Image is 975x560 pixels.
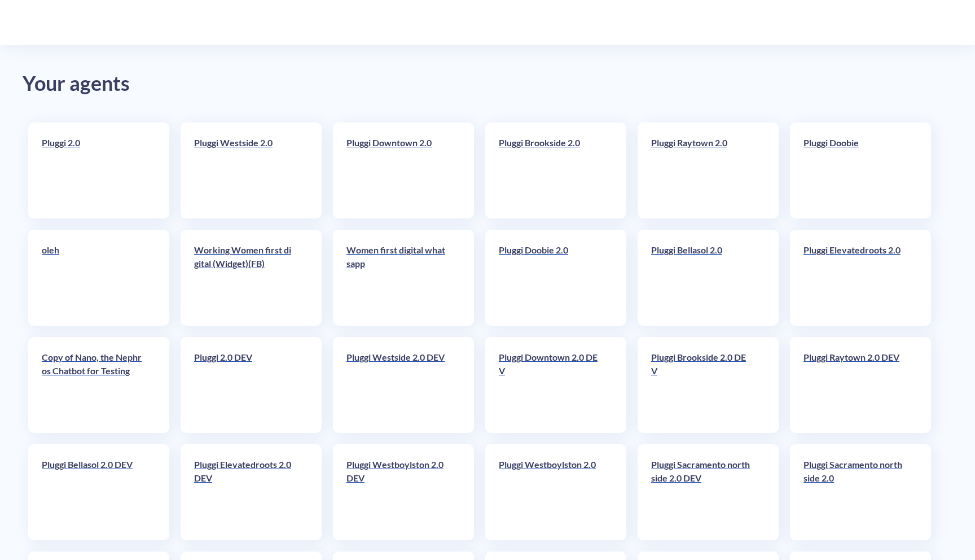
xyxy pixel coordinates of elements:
a: Pluggi Sacramento northside 2.0 DEV [651,458,753,527]
p: Pluggi Downtown 2.0 [346,136,448,150]
a: Pluggi Downtown 2.0 DEV [499,351,600,419]
p: Pluggi 2.0 DEV [194,351,296,364]
p: Pluggi Westboylston 2.0 [499,458,600,471]
p: Pluggi Sacramento northside 2.0 [803,458,905,485]
a: Working Women first digital (Widget)(FB) [194,243,296,312]
a: Pluggi Westboylston 2.0 DEV [346,458,448,527]
a: Pluggi Raytown 2.0 DEV [803,351,905,419]
p: Pluggi Elevatedroots 2.0 DEV [194,458,296,485]
a: Pluggi Downtown 2.0 [346,136,448,205]
a: Pluggi 2.0 DEV [194,351,296,419]
a: Pluggi Bellasol 2.0 DEV [42,458,143,527]
a: Copy of Nano, the Nephros Chatbot for Testing [42,351,143,419]
a: Pluggi Brookside 2.0 [499,136,600,205]
p: Pluggi Westside 2.0 DEV [346,351,448,364]
p: Working Women first digital (Widget)(FB) [194,243,296,270]
p: Pluggi Bellasol 2.0 DEV [42,458,143,471]
a: Pluggi Bellasol 2.0 [651,243,753,312]
a: Pluggi Raytown 2.0 [651,136,753,205]
p: Pluggi 2.0 [42,136,143,150]
a: Pluggi Doobie 2.0 [499,243,600,312]
a: Pluggi 2.0 [42,136,143,205]
p: Women first digital whatsapp [346,243,448,270]
p: Pluggi Bellasol 2.0 [651,243,753,257]
a: Pluggi Doobie [803,136,905,205]
a: Pluggi Westside 2.0 [194,136,296,205]
a: Pluggi Elevatedroots 2.0 DEV [194,458,296,527]
p: oleh [42,243,143,257]
a: Pluggi Sacramento northside 2.0 [803,458,905,527]
p: Pluggi Brookside 2.0 DEV [651,351,753,378]
a: oleh [42,243,143,312]
p: Pluggi Sacramento northside 2.0 DEV [651,458,753,485]
a: Pluggi Brookside 2.0 DEV [651,351,753,419]
p: Pluggi Brookside 2.0 [499,136,600,150]
div: Your agents [23,68,952,100]
p: Copy of Nano, the Nephros Chatbot for Testing [42,351,143,378]
p: Pluggi Doobie [803,136,905,150]
a: Women first digital whatsapp [346,243,448,312]
p: Pluggi Doobie 2.0 [499,243,600,257]
p: Pluggi Raytown 2.0 DEV [803,351,905,364]
a: Pluggi Elevatedroots 2.0 [803,243,905,312]
p: Pluggi Westside 2.0 [194,136,296,150]
a: Pluggi Westside 2.0 DEV [346,351,448,419]
p: Pluggi Raytown 2.0 [651,136,753,150]
a: Pluggi Westboylston 2.0 [499,458,600,527]
p: Pluggi Westboylston 2.0 DEV [346,458,448,485]
p: Pluggi Downtown 2.0 DEV [499,351,600,378]
p: Pluggi Elevatedroots 2.0 [803,243,905,257]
